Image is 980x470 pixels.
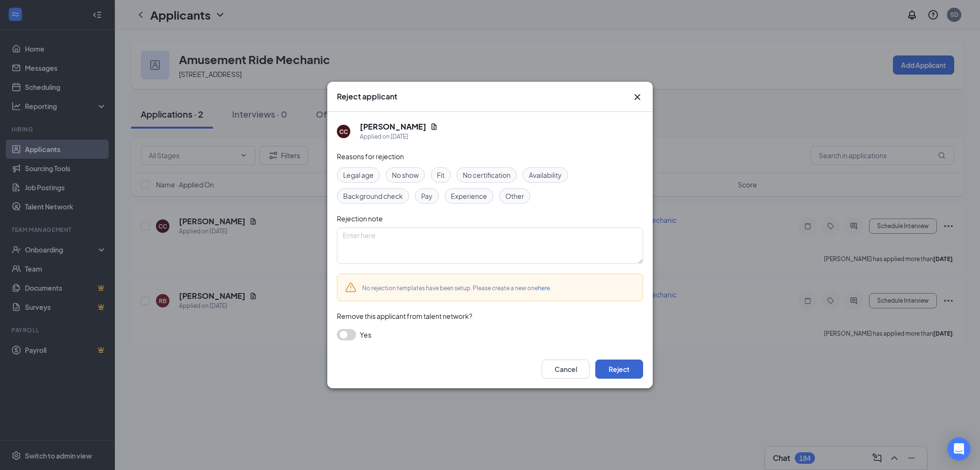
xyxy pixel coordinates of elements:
div: CC [339,128,348,136]
h5: [PERSON_NAME] [360,121,426,132]
span: No certification [463,170,511,180]
span: No rejection templates have been setup. Please create a new one . [362,284,551,292]
a: here [538,284,550,292]
div: Open Intercom Messenger [947,437,970,460]
div: Applied on [DATE] [360,132,438,142]
svg: Document [430,123,438,131]
span: Background check [343,191,403,201]
span: Experience [451,191,487,201]
span: Fit [437,170,445,180]
button: Cancel [542,360,590,379]
span: Availability [529,170,562,180]
span: No show [392,170,419,180]
h3: Reject applicant [337,91,397,102]
span: Yes [360,329,371,340]
button: Close [632,91,643,103]
span: Pay [421,191,433,201]
span: Remove this applicant from talent network? [337,312,472,320]
button: Reject [595,360,643,379]
span: Legal age [343,170,374,180]
span: Other [505,191,524,201]
svg: Cross [632,91,643,103]
svg: Warning [345,282,356,293]
span: Reasons for rejection [337,152,404,161]
span: Rejection note [337,214,383,223]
